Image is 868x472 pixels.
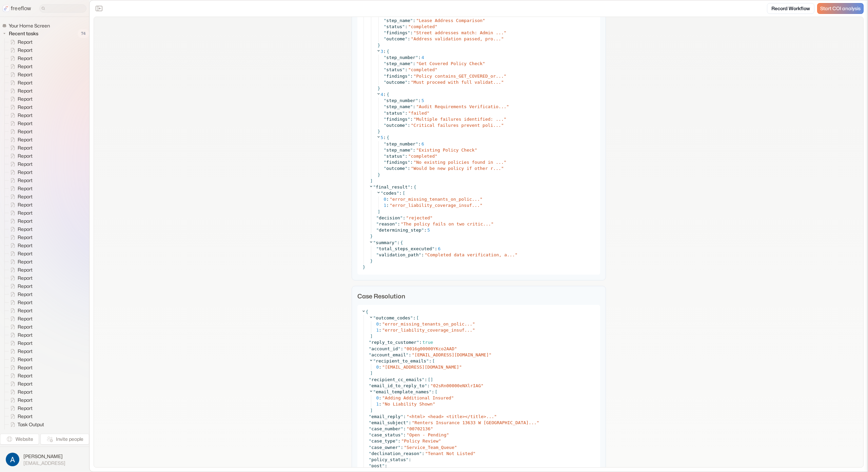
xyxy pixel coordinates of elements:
span: " [408,67,411,72]
button: [PERSON_NAME][EMAIL_ADDRESS] [4,451,85,468]
a: Report [5,380,35,388]
span: " [400,215,403,220]
span: Report [16,87,35,94]
span: step_name [386,61,410,66]
span: Report [16,144,35,151]
span: " [376,228,379,233]
a: Report [5,372,35,380]
span: 6 [421,141,424,146]
span: : [410,74,413,79]
span: " [411,166,414,171]
span: Street addresses match: Admin ... [416,30,504,35]
span: : [408,36,410,41]
span: error_missing_tenants_on_polic... [392,197,480,202]
span: " [411,36,414,41]
span: Must proceed with full validat... [414,80,501,85]
span: " [416,18,419,23]
a: Task Output [5,429,47,437]
span: " [402,67,405,72]
span: step_number [386,98,415,103]
span: Report [16,258,35,265]
span: " [384,98,387,103]
span: Would be new policy if other r... [414,166,501,171]
span: Report [16,307,35,314]
a: Report [5,233,35,241]
span: " [482,18,485,23]
span: : [418,141,421,146]
span: Report [16,275,35,281]
span: " [414,74,416,79]
span: Policy contains_GET_COVERED_or... [416,74,504,79]
a: Report [5,388,35,396]
a: Report [5,127,35,136]
span: Report [16,356,35,363]
a: Report [5,315,35,323]
span: outcome [386,36,405,41]
span: " [410,147,413,153]
span: completed [411,24,435,29]
span: " [408,30,410,35]
span: status [386,67,402,72]
span: " [475,147,477,153]
span: " [401,221,403,227]
span: " [504,30,507,35]
span: } [378,86,380,91]
span: " [480,203,482,208]
span: Existing Policy Check [419,147,474,153]
span: " [406,215,409,220]
a: Report [5,323,35,331]
span: outcome [386,123,405,128]
span: } [378,129,380,134]
span: Report [16,104,35,111]
span: 3 [421,12,424,17]
span: Report [16,218,35,224]
span: " [415,12,418,17]
a: Report [5,46,35,54]
span: 4 [381,92,383,97]
span: : [410,184,413,190]
span: 0 [384,197,387,202]
span: " [384,12,387,17]
span: : [405,154,408,159]
span: " [408,111,411,116]
span: " [411,123,414,128]
span: : [386,197,389,202]
span: Report [16,128,35,135]
span: : [383,92,386,98]
span: outcome [386,166,405,171]
span: " [480,197,482,202]
span: Your Home Screen [7,22,52,29]
span: : [408,166,410,171]
a: Start COI analysis [817,3,864,14]
span: " [504,74,507,79]
span: " [435,67,437,72]
span: " [414,30,416,35]
span: Task Output [16,421,46,428]
span: Recent tasks [7,30,40,37]
span: : [410,160,413,165]
span: " [390,203,392,208]
span: Report [16,397,35,404]
span: No existing policies found in ... [416,160,504,165]
span: findings [386,117,408,122]
span: " [384,61,387,66]
span: " [384,154,387,159]
a: Report [5,298,35,307]
span: " [411,80,414,85]
span: Report [16,177,35,184]
span: " [416,61,419,66]
span: 1 [384,203,387,208]
span: Report [16,242,35,249]
span: : [386,203,389,208]
a: Report [5,412,35,420]
span: : [383,48,386,55]
span: " [384,74,387,79]
span: step_name [386,18,410,23]
span: : [399,190,402,196]
span: " [402,111,405,116]
span: Report [16,315,35,322]
span: " [416,104,419,109]
span: [EMAIL_ADDRESS] [23,460,65,466]
a: Report [5,38,35,46]
a: Report [5,250,35,258]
